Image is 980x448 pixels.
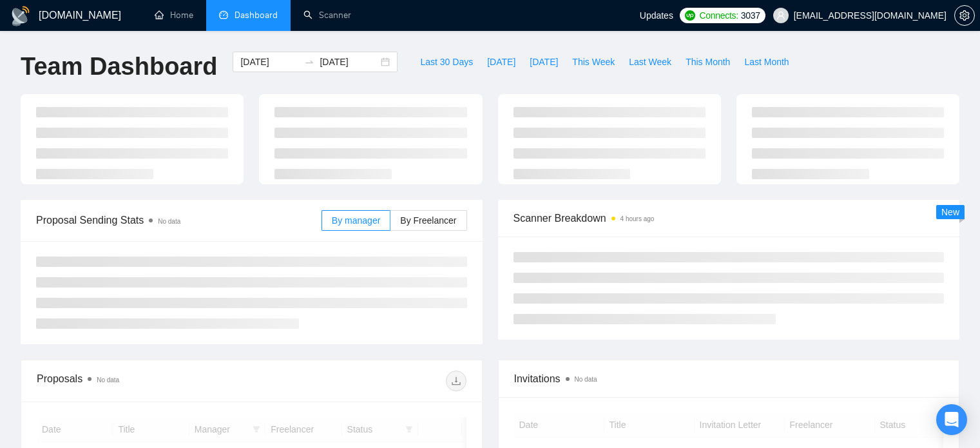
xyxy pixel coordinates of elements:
span: New [941,207,959,217]
a: homeHome [155,10,193,21]
span: Proposal Sending Stats [36,212,322,228]
span: [DATE] [487,55,515,69]
span: No data [158,218,180,225]
span: Dashboard [235,10,278,21]
span: Last Week [629,55,671,69]
a: setting [954,10,975,21]
span: This Month [686,55,730,69]
span: to [304,57,314,67]
input: Start date [240,55,299,69]
h1: Team Dashboard [21,52,217,82]
span: This Week [572,55,615,69]
span: user [776,11,785,20]
span: By Freelancer [400,215,456,226]
img: logo [10,6,31,26]
div: Open Intercom Messenger [936,404,967,435]
span: Last 30 Days [420,55,473,69]
button: [DATE] [480,52,523,72]
span: 3037 [741,8,760,23]
span: Updates [640,10,673,21]
img: upwork-logo.png [685,10,695,21]
span: No data [97,376,119,384]
span: setting [955,10,974,21]
span: By manager [332,215,380,226]
time: 4 hours ago [620,215,655,222]
span: Last Month [744,55,789,69]
span: swap-right [304,57,314,67]
span: No data [575,376,597,383]
span: Connects: [699,8,738,23]
span: [DATE] [530,55,558,69]
button: Last 30 Days [413,52,480,72]
a: searchScanner [303,10,351,21]
div: Proposals [37,371,251,391]
span: dashboard [219,10,228,19]
input: End date [320,55,378,69]
span: Invitations [514,371,944,387]
button: This Month [678,52,737,72]
button: Last Month [737,52,796,72]
button: This Week [565,52,622,72]
button: Last Week [622,52,678,72]
button: [DATE] [523,52,565,72]
span: Scanner Breakdown [514,210,945,226]
button: setting [954,5,975,26]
